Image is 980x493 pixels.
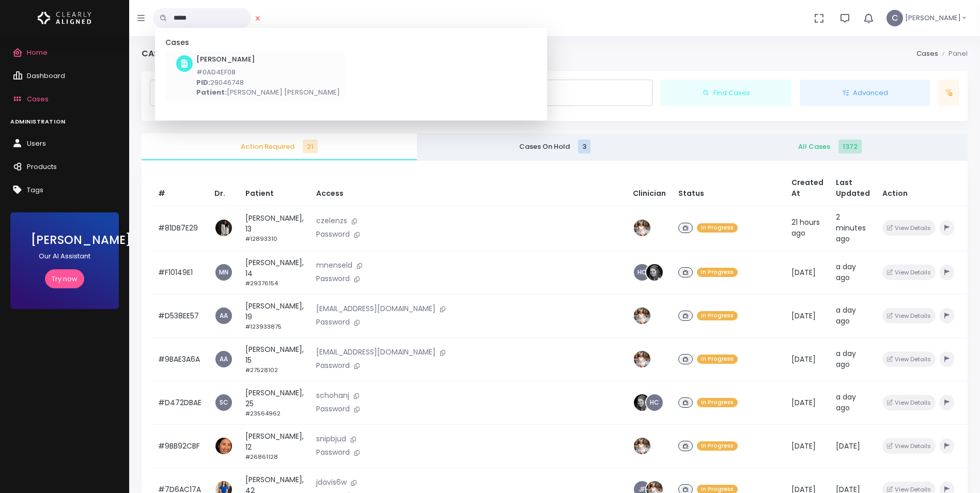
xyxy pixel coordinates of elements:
[316,447,620,458] p: Password
[882,395,936,410] button: View Details
[836,305,856,326] span: a day ago
[239,424,310,468] td: [PERSON_NAME], 12
[882,351,936,366] button: View Details
[316,260,620,271] p: mnenseld
[239,337,310,381] td: [PERSON_NAME], 15
[27,138,46,148] span: Users
[316,347,620,358] p: [EMAIL_ADDRESS][DOMAIN_NAME]
[245,279,278,287] small: #29376154
[239,205,310,251] td: [PERSON_NAME], 13
[245,409,281,418] small: #23564962
[634,264,650,281] a: HC
[239,381,310,424] td: [PERSON_NAME], 25
[830,171,876,206] th: Last Updated
[836,261,856,283] span: a day ago
[152,381,208,424] td: #D472DBAE
[791,441,816,451] span: [DATE]
[882,220,936,235] button: View Details
[886,10,903,26] span: C
[159,38,543,110] div: scrollable content
[215,307,232,324] a: AA
[38,7,91,29] img: Logo Horizontal
[196,67,340,78] p: #0AD4EF08
[196,78,340,88] p: 29046748
[316,273,620,285] p: Password
[791,397,816,408] span: [DATE]
[196,78,210,87] b: PID:
[316,390,620,402] p: schohanj
[836,392,856,413] span: a day ago
[215,351,232,367] a: AA
[310,171,627,206] th: Access
[697,398,738,408] span: In Progress
[245,366,278,374] small: #27528102
[785,171,830,206] th: Created At
[646,394,663,411] a: HC
[142,49,202,58] h4: Cases - Panel
[303,140,318,153] span: 21
[316,477,620,488] p: jdavis6w
[31,233,98,247] h3: [PERSON_NAME]
[425,142,684,152] span: Cases On Hold
[31,251,98,261] p: Our AI Assistant
[697,355,738,364] span: In Progress
[627,171,672,206] th: Clinician
[697,223,738,233] span: In Progress
[316,229,620,240] p: Password
[791,267,816,278] span: [DATE]
[916,49,938,58] a: Cases
[836,348,856,369] span: a day ago
[215,264,232,281] span: MN
[800,80,930,106] button: Advanced
[152,294,208,337] td: #D538EE57
[245,322,282,331] small: #123933875
[697,441,738,451] span: In Progress
[152,337,208,381] td: #9BAE3A6A
[791,354,816,364] span: [DATE]
[215,394,232,411] a: SC
[661,80,791,106] button: Find Cases
[697,311,738,321] span: In Progress
[882,308,936,323] button: View Details
[672,171,785,206] th: Status
[27,185,43,195] span: Tags
[316,317,620,328] p: Password
[838,140,862,153] span: 1372
[152,424,208,468] td: #9BB92CBF
[882,438,936,453] button: View Details
[208,171,239,206] th: Dr.
[27,94,49,104] span: Cases
[701,142,959,152] span: All Cases
[165,38,345,47] h5: Cases
[836,212,866,244] span: 2 minutes ago
[316,404,620,415] p: Password
[196,87,227,97] b: Patient:
[152,171,208,206] th: #
[905,13,961,23] span: [PERSON_NAME]
[578,140,590,153] span: 3
[882,265,936,280] button: View Details
[836,441,860,451] span: [DATE]
[245,453,278,461] small: #26861128
[239,294,310,337] td: [PERSON_NAME], 19
[27,162,57,172] span: Products
[45,269,84,288] a: Try now
[239,251,310,294] td: [PERSON_NAME], 14
[938,49,968,59] li: Panel
[316,215,620,227] p: czelenzs
[150,142,409,152] span: Action Required
[152,205,208,251] td: #81DB7E29
[196,55,340,64] h6: [PERSON_NAME]
[697,268,738,278] span: In Progress
[316,360,620,372] p: Password
[196,87,340,98] p: [PERSON_NAME] [PERSON_NAME]
[316,303,620,315] p: [EMAIL_ADDRESS][DOMAIN_NAME]
[316,434,620,445] p: snipbjud
[239,171,310,206] th: Patient
[27,48,48,57] span: Home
